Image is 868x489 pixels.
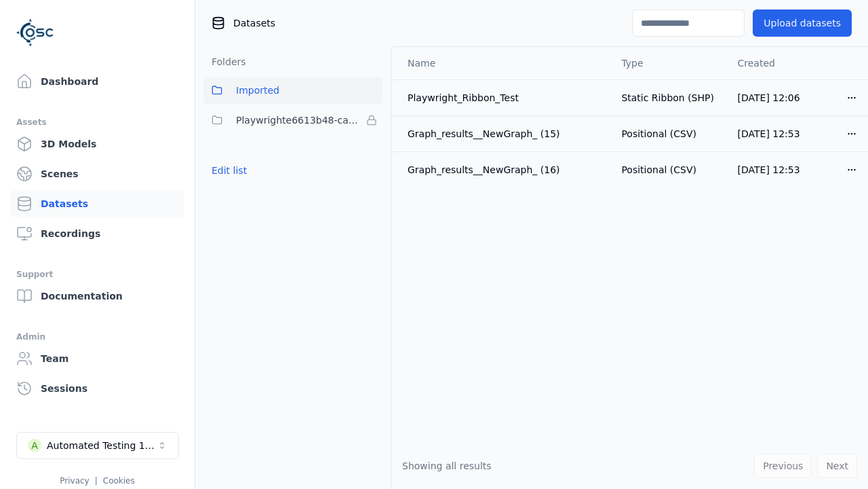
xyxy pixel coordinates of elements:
a: Scenes [11,160,184,187]
span: Imported [236,82,279,98]
span: [DATE] 12:53 [738,128,800,139]
th: Created [727,47,835,79]
a: Sessions [11,375,184,402]
td: Static Ribbon (SHP) [610,79,726,115]
a: Team [11,345,184,372]
span: [DATE] 12:06 [738,92,800,103]
div: Automated Testing 1 - Playwright [47,439,157,452]
button: Playwrighte6613b48-ca99-48b0-8426-e5f3339f1679 [203,107,382,134]
span: [DATE] 12:53 [738,164,800,175]
td: Positional (CSV) [610,115,726,151]
span: Datasets [233,16,275,30]
a: Documentation [11,283,184,310]
a: Privacy [60,476,89,486]
img: Logo [16,14,54,52]
div: Graph_results__NewGraph_ (16) [408,163,599,177]
button: Imported [203,77,382,104]
button: Edit list [203,158,255,183]
a: Dashboard [11,68,184,95]
td: Positional (CSV) [610,151,726,187]
th: Name [391,47,610,79]
div: Admin [16,329,178,345]
div: A [28,439,41,452]
button: Upload datasets [753,10,852,37]
th: Type [610,47,726,79]
span: Playwrighte6613b48-ca99-48b0-8426-e5f3339f1679 [236,112,361,128]
div: Support [16,266,178,283]
a: Cookies [103,476,135,486]
h3: Folders [203,55,246,69]
span: Showing all results [402,460,492,471]
div: Graph_results__NewGraph_ (15) [408,127,599,141]
div: Assets [16,114,178,130]
button: Select a workspace [16,432,179,459]
span: | [95,476,98,486]
a: Recordings [11,220,184,247]
div: Playwright_Ribbon_Test [408,91,599,105]
a: 3D Models [11,130,184,158]
a: Datasets [11,190,184,217]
